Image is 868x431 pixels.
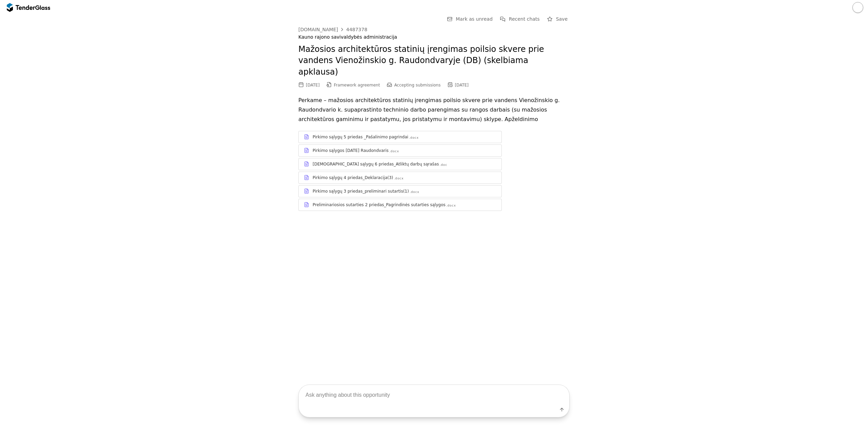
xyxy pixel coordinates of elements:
div: [DOMAIN_NAME] [298,27,338,32]
div: Pirkimo sąlygų 5 priedas _Pašalinimo pagrindai [313,134,408,140]
a: Pirkimo sąlygų 5 priedas _Pašalinimo pagrindai.docx [298,131,502,143]
span: Framework agreement [334,83,380,87]
span: Recent chats [509,16,540,22]
div: .docx [394,176,404,181]
h2: Mažosios architektūros statinių įrengimas poilsio skvere prie vandens Vienožinskio g. Raudondvary... [298,44,570,78]
a: Pirkimo sąlygų 3 priedas_preliminari sutartis(1).docx [298,185,502,197]
button: Mark as unread [445,15,495,23]
a: [DEMOGRAPHIC_DATA] sąlygų 6 priedas_Atliktų darbų sąrašas.doc [298,158,502,170]
div: [DEMOGRAPHIC_DATA] sąlygų 6 priedas_Atliktų darbų sąrašas [313,161,439,167]
button: Recent chats [498,15,542,23]
div: Pirkimo sąlygų 3 priedas_preliminari sutartis(1) [313,189,409,194]
span: Accepting submissions [394,83,441,87]
div: Pirkimo sąlygos [DATE] Raudondvaris [313,148,389,153]
div: .docx [446,203,456,208]
div: .docx [389,149,399,154]
div: [DATE] [455,83,469,87]
div: 4487378 [346,27,367,32]
div: .docx [409,136,419,140]
div: Kauno rajono savivaldybės administracija [298,34,570,40]
a: Pirkimo sąlygų 4 priedas_Deklaracija(3).docx [298,172,502,184]
div: Pirkimo sąlygų 4 priedas_Deklaracija(3) [313,175,393,180]
a: Preliminariosios sutarties 2 priedas_Pagrindinės sutarties sąlygos.docx [298,199,502,211]
a: Pirkimo sąlygos [DATE] Raudondvaris.docx [298,144,502,157]
div: .docx [410,190,419,194]
div: .doc [439,163,447,167]
a: [DOMAIN_NAME]4487378 [298,27,367,32]
div: [DATE] [306,83,320,87]
p: Perkame – mažosios architektūros statinių įrengimas poilsio skvere prie vandens Vienožinskio g. R... [298,96,570,124]
span: Save [556,16,568,22]
span: Mark as unread [456,16,493,22]
button: Save [545,15,570,23]
div: Preliminariosios sutarties 2 priedas_Pagrindinės sutarties sąlygos [313,202,446,208]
